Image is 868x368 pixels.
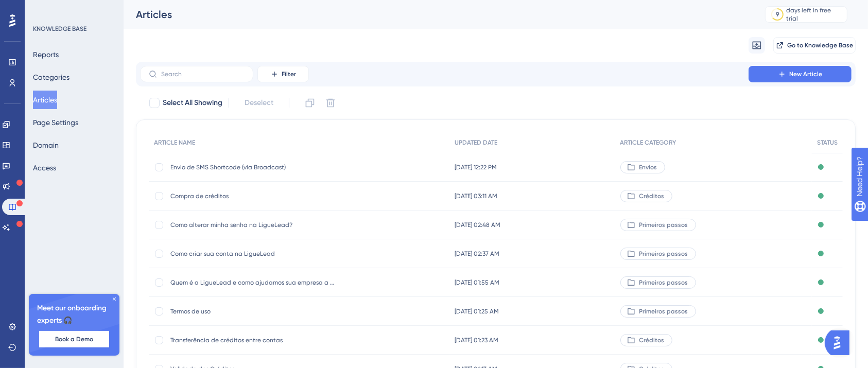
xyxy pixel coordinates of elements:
[170,163,335,171] span: Envio de SMS Shortcode (via Broadcast)
[154,138,195,147] span: ARTICLE NAME
[817,138,838,147] span: STATUS
[787,41,853,49] span: Go to Knowledge Base
[39,331,109,347] button: Book a Demo
[37,302,111,327] span: Meet our onboarding experts 🎧
[170,192,335,200] span: Compra de créditos
[455,221,500,229] span: [DATE] 02:48 AM
[245,97,273,109] span: Deselect
[282,70,296,78] span: Filter
[455,336,498,344] span: [DATE] 01:23 AM
[455,163,497,171] span: [DATE] 12:22 PM
[455,250,499,258] span: [DATE] 02:37 AM
[161,71,245,78] input: Search
[455,192,497,200] span: [DATE] 03:11 AM
[170,221,335,229] span: Como alterar minha senha na LigueLead?
[787,6,844,23] div: days left in free trial
[773,37,856,54] button: Go to Knowledge Base
[33,91,57,109] button: Articles
[33,68,70,86] button: Categories
[170,307,335,316] span: Termos de uso
[776,10,779,19] div: 9
[455,278,499,287] span: [DATE] 01:55 AM
[33,25,86,33] div: KNOWLEDGE BASE
[163,97,222,109] span: Select All Showing
[170,278,335,287] span: Quem é a LigueLead e como ajudamos sua empresa a vender mais
[24,3,64,15] span: Need Help?
[170,336,335,344] span: Transferência de créditos entre contas
[639,250,688,258] span: Primeiros passos
[235,94,283,112] button: Deselect
[33,159,56,177] button: Access
[749,66,852,82] button: New Article
[639,221,688,229] span: Primeiros passos
[639,336,665,344] span: Créditos
[33,136,59,154] button: Domain
[33,45,59,64] button: Reports
[455,138,497,147] span: UPDATED DATE
[257,66,309,82] button: Filter
[789,70,822,78] span: New Article
[620,138,676,147] span: ARTICLE CATEGORY
[639,192,665,200] span: Créditos
[825,327,856,358] iframe: UserGuiding AI Assistant Launcher
[639,163,657,171] span: Envios
[55,335,93,343] span: Book a Demo
[33,113,78,132] button: Page Settings
[136,7,739,22] div: Articles
[170,250,335,258] span: Como criar sua conta na LigueLead
[455,307,499,316] span: [DATE] 01:25 AM
[639,307,688,316] span: Primeiros passos
[639,278,688,287] span: Primeiros passos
